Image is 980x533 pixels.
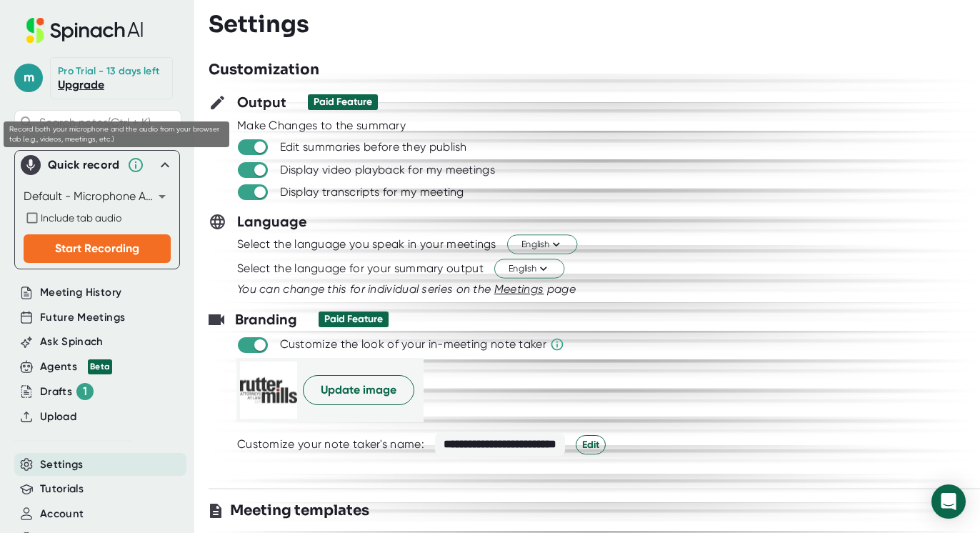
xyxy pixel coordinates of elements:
button: Meetings [494,281,544,298]
h3: Language [237,211,307,232]
h3: Customization [209,59,319,81]
div: Quick record [48,158,120,172]
button: Start Recording [24,234,171,263]
span: Update image [321,382,396,399]
div: Select the language for your summary output [237,261,484,276]
button: Drafts 1 [40,383,94,400]
div: Paid Feature [324,313,383,326]
span: Start Recording [55,241,139,255]
div: Drafts [40,383,94,400]
span: Meetings [494,282,544,296]
div: Agents [40,359,112,375]
button: Upload [40,409,76,425]
h3: Settings [209,11,309,38]
button: English [494,259,564,279]
i: You can change this for individual series on the page [237,282,576,296]
button: Ask Spinach [40,334,104,350]
span: Include tab audio [41,212,121,224]
div: Paid Feature [314,96,372,109]
button: Future Meetings [40,309,125,326]
div: Display transcripts for my meeting [280,185,464,199]
button: Meeting History [40,284,121,301]
div: Customize the look of your in-meeting note taker [280,337,546,352]
div: Quick record [21,151,174,179]
button: Update image [303,375,414,405]
button: Tutorials [40,481,84,497]
img: picture [240,362,297,419]
div: 1 [76,383,94,400]
h3: Branding [235,309,297,330]
button: Account [40,506,84,522]
span: English [521,238,563,251]
button: English [507,235,577,254]
button: Edit [576,435,606,454]
div: Customize your note taker's name: [237,437,424,452]
div: Beta [88,359,112,374]
div: Default - Microphone Array (Realtek High Definition Audio(SST)) [24,185,171,208]
span: English [509,262,550,276]
div: Edit summaries before they publish [280,140,467,154]
div: Select the language you speak in your meetings [237,237,496,251]
span: Edit [582,437,599,452]
div: Open Intercom Messenger [931,484,966,519]
span: Search notes (Ctrl + K) [39,116,151,129]
button: Settings [40,457,84,473]
h3: Meeting templates [230,500,369,522]
button: Agents Beta [40,359,112,375]
div: Pro Trial - 13 days left [58,65,159,78]
span: m [14,64,43,92]
div: Make Changes to the summary [237,119,980,133]
div: Display video playback for my meetings [280,163,495,177]
a: Upgrade [58,78,104,91]
h3: Output [237,91,286,113]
